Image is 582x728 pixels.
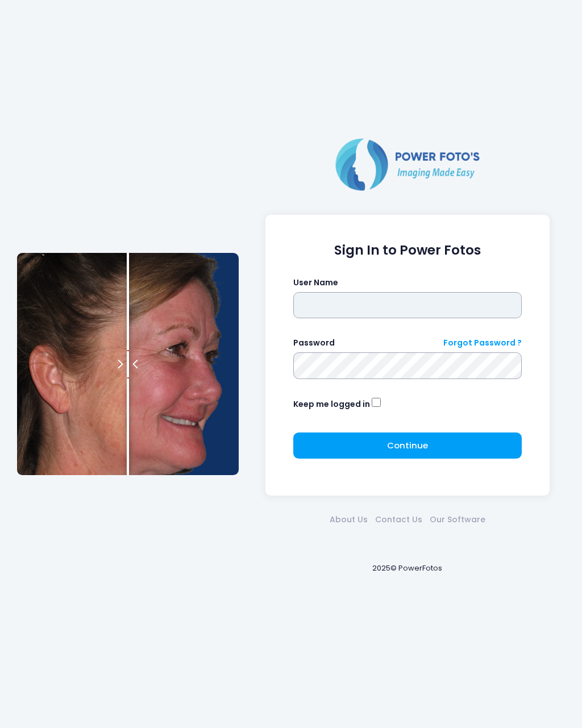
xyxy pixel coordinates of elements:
[293,277,338,289] label: User Name
[250,544,565,593] div: 2025© PowerFotos
[387,439,428,451] span: Continue
[443,337,522,349] a: Forgot Password ?
[293,337,335,349] label: Password
[293,398,370,410] label: Keep me logged in
[293,243,522,259] h1: Sign In to Power Fotos
[331,136,484,193] img: Logo
[326,514,371,526] a: About Us
[371,514,426,526] a: Contact Us
[426,514,489,526] a: Our Software
[293,432,522,459] button: Continue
